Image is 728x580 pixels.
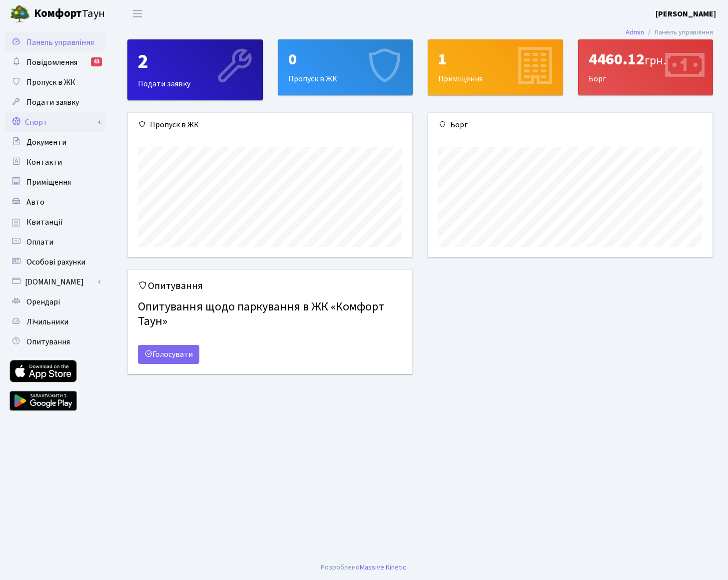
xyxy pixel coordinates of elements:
a: Опитування [5,332,105,352]
nav: breadcrumb [611,22,728,43]
a: [DOMAIN_NAME] [5,272,105,292]
span: Приміщення [26,177,71,188]
span: Квитанції [26,217,63,228]
img: logo.png [10,4,30,24]
a: Панель управління [5,32,105,52]
span: Орендарі [26,296,60,307]
a: Пропуск в ЖК [5,72,105,92]
div: Пропуск в ЖК [278,40,413,95]
a: Massive Kinetic [360,562,406,573]
li: Панель управління [644,27,713,38]
div: Приміщення [428,40,563,95]
a: 1Приміщення [428,39,563,95]
span: Пропуск в ЖК [26,77,75,88]
div: Пропуск в ЖК [128,113,412,137]
div: 4460.12 [589,50,703,69]
a: Квитанції [5,212,105,232]
b: Комфорт [34,5,82,21]
span: Опитування [26,336,70,347]
div: 0 [288,50,403,69]
a: Орендарі [5,292,105,312]
span: Подати заявку [26,97,79,108]
span: Документи [26,137,66,148]
a: Admin [626,27,644,37]
a: Спорт [5,112,105,132]
a: Приміщення [5,172,105,192]
div: 1 [438,50,553,69]
a: Оплати [5,232,105,252]
a: Особові рахунки [5,252,105,272]
h5: Опитування [138,280,402,292]
a: 0Пропуск в ЖК [278,39,413,95]
div: . [321,562,408,573]
div: 43 [91,57,102,66]
span: Лічильники [26,316,68,327]
a: Голосувати [138,345,199,364]
div: Борг [579,40,713,95]
div: 2 [138,50,252,74]
h4: Опитування щодо паркування в ЖК «Комфорт Таун» [138,296,402,333]
a: [PERSON_NAME] [656,8,716,20]
a: Контакти [5,152,105,172]
span: Панель управління [26,37,94,48]
button: Переключити навігацію [125,5,150,22]
a: Розроблено [321,562,360,573]
span: Оплати [26,237,53,248]
span: Авто [26,197,44,208]
span: грн. [645,52,666,69]
span: Повідомлення [26,57,77,68]
a: Лічильники [5,312,105,332]
div: Борг [428,113,713,137]
span: Контакти [26,157,62,168]
a: Подати заявку [5,92,105,112]
a: 2Подати заявку [127,39,263,100]
div: Подати заявку [128,40,262,100]
span: Особові рахунки [26,257,85,268]
span: Таун [34,5,105,22]
a: Повідомлення43 [5,52,105,72]
a: Документи [5,132,105,152]
a: Авто [5,192,105,212]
